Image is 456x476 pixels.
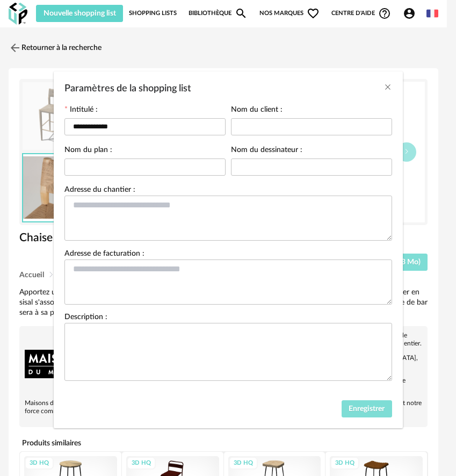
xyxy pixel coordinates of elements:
label: Nom du plan : [64,146,112,156]
span: Enregistrer [349,405,385,413]
label: Adresse de facturation : [64,250,144,259]
div: Paramètres de la shopping list [54,71,403,428]
label: Nom du client : [231,106,283,116]
label: Intitulé : [64,106,98,116]
button: Enregistrer [342,400,392,417]
label: Description : [64,313,107,323]
label: Nom du dessinateur : [231,146,302,156]
button: Close [383,82,392,93]
label: Adresse du chantier : [64,186,135,196]
span: Paramètres de la shopping list [64,84,191,93]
